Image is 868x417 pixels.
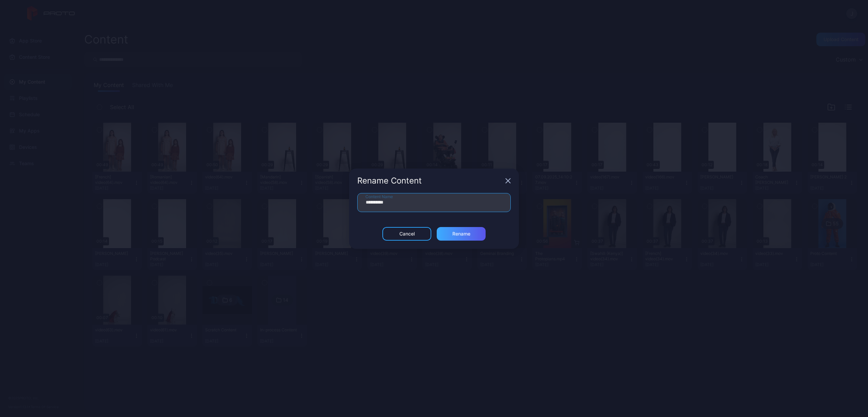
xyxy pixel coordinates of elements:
[452,231,470,237] div: Rename
[382,227,431,241] button: Cancel
[437,227,486,241] button: Rename
[357,193,511,212] input: Content Name
[399,231,415,237] div: Cancel
[357,177,503,185] div: Rename Content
